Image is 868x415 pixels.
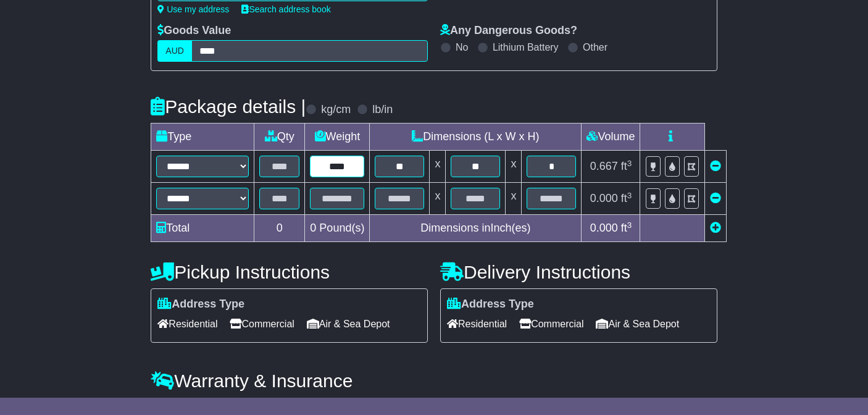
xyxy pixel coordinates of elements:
[627,191,632,200] sup: 3
[447,314,507,333] span: Residential
[590,222,618,234] span: 0.000
[151,371,717,391] h4: Warranty & Insurance
[151,215,254,242] td: Total
[430,183,446,215] td: x
[372,103,393,117] label: lb/in
[456,41,468,53] label: No
[447,298,534,311] label: Address Type
[157,4,229,14] a: Use my address
[621,192,632,204] span: ft
[506,151,522,183] td: x
[305,215,370,242] td: Pound(s)
[151,124,254,151] td: Type
[157,298,244,311] label: Address Type
[710,222,721,234] a: Add new item
[254,215,305,242] td: 0
[321,103,351,117] label: kg/cm
[627,220,632,230] sup: 3
[241,4,330,14] a: Search address book
[621,222,632,234] span: ft
[440,262,717,282] h4: Delivery Instructions
[157,24,231,38] label: Goods Value
[582,124,640,151] td: Volume
[493,41,559,53] label: Lithium Battery
[310,222,316,234] span: 0
[440,24,577,38] label: Any Dangerous Goods?
[710,192,721,204] a: Remove this item
[370,124,582,151] td: Dimensions (L x W x H)
[305,124,370,151] td: Weight
[430,151,446,183] td: x
[596,314,679,333] span: Air & Sea Depot
[583,41,607,53] label: Other
[370,215,582,242] td: Dimensions in Inch(es)
[621,160,632,172] span: ft
[519,314,583,333] span: Commercial
[590,160,618,172] span: 0.667
[157,314,217,333] span: Residential
[230,314,294,333] span: Commercial
[590,192,618,204] span: 0.000
[254,124,305,151] td: Qty
[710,160,721,172] a: Remove this item
[157,40,192,62] label: AUD
[307,314,390,333] span: Air & Sea Depot
[151,262,428,282] h4: Pickup Instructions
[627,159,632,168] sup: 3
[506,183,522,215] td: x
[151,96,306,117] h4: Package details |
